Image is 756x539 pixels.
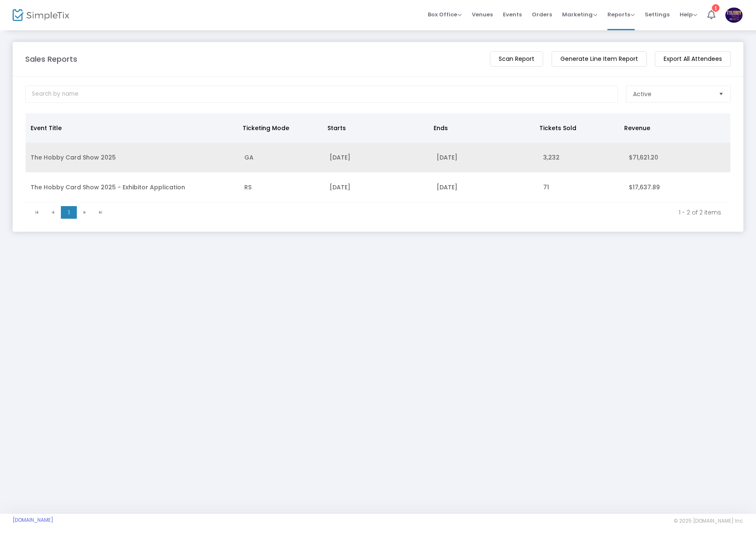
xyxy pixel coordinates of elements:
a: [DOMAIN_NAME] [13,517,53,523]
th: Event Title [26,113,238,143]
span: Revenue [624,124,650,132]
td: [DATE] [432,173,538,202]
th: Starts [322,113,429,143]
th: Ticketing Mode [238,113,322,143]
button: Select [715,86,727,102]
span: © 2025 [DOMAIN_NAME] Inc. [674,518,743,524]
m-button: Export All Attendees [655,51,731,67]
m-panel-title: Sales Reports [25,53,77,65]
span: Orders [532,4,552,25]
span: Events [503,4,522,25]
div: 1 [712,4,719,12]
span: Reports [607,10,635,18]
span: Marketing [562,10,597,18]
m-button: Generate Line Item Report [552,51,647,67]
th: Tickets Sold [534,113,619,143]
div: Data table [26,113,730,202]
td: [DATE] [432,143,538,173]
td: The Hobby Card Show 2025 [26,143,239,173]
span: Settings [645,4,670,25]
span: Venues [472,4,493,25]
td: $17,637.89 [624,173,730,202]
kendo-pager-info: 1 - 2 of 2 items [115,208,721,217]
td: GA [239,143,325,173]
td: The Hobby Card Show 2025 - Exhibitor Application [26,173,239,202]
td: $71,621.20 [624,143,730,173]
td: RS [239,173,325,202]
td: 3,232 [538,143,624,173]
td: [DATE] [324,173,431,202]
th: Ends [429,113,535,143]
td: [DATE] [324,143,431,173]
td: 71 [538,173,624,202]
m-button: Scan Report [490,51,543,67]
span: Active [633,90,651,98]
span: Help [680,10,697,18]
span: Box Office [428,10,462,18]
input: Search by name [25,86,618,103]
span: Page 1 [61,206,77,219]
